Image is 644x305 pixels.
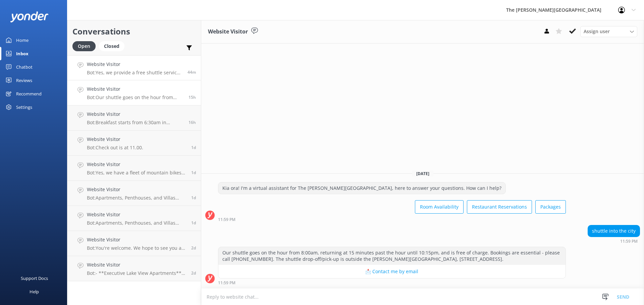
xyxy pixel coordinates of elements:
[30,285,39,298] div: Help
[87,195,186,201] p: Bot: Apartments, Penthouses, and Villas have washing machines and dryers. Additionally, there is ...
[16,74,32,87] div: Reviews
[191,195,196,201] span: Sep 04 2025 04:13pm (UTC +12:00) Pacific/Auckland
[191,170,196,175] span: Sep 05 2025 11:06am (UTC +12:00) Pacific/Auckland
[72,25,196,38] h2: Conversations
[87,170,186,176] p: Bot: Yes, we have a fleet of mountain bikes available for rent, perfect for exploring [GEOGRAPHIC...
[67,181,201,206] a: Website VisitorBot:Apartments, Penthouses, and Villas have washing machines and dryers. Additiona...
[67,231,201,256] a: Website VisitorBot:You're welcome. We hope to see you at The [PERSON_NAME][GEOGRAPHIC_DATA] soon!2d
[99,42,128,50] a: Closed
[588,225,640,237] div: shuttle into the city
[620,239,638,243] strong: 11:59 PM
[87,61,182,68] h4: Website Visitor
[87,120,183,126] p: Bot: Breakfast starts from 6:30am in Summer and Spring and from 7:00am in Autumn and Winter.
[16,33,29,47] div: Home
[87,94,183,100] p: Bot: Our shuttle goes on the hour from 8:00am, returning at 15 minutes past the hour until 10:15p...
[535,200,566,214] button: Packages
[218,247,566,265] div: Our shuttle goes on the hour from 8:00am, returning at 15 minutes past the hour until 10:15pm, an...
[218,217,566,222] div: Sep 05 2025 11:59pm (UTC +12:00) Pacific/Auckland
[87,245,186,251] p: Bot: You're welcome. We hope to see you at The [PERSON_NAME][GEOGRAPHIC_DATA] soon!
[218,265,566,278] button: 📩 Contact me by email
[72,41,96,51] div: Open
[99,41,124,51] div: Closed
[87,85,183,93] h4: Website Visitor
[218,218,235,222] strong: 11:59 PM
[87,220,186,226] p: Bot: Apartments, Penthouses, and Villas have washing machines and dryers. There is also a public ...
[191,270,196,276] span: Sep 03 2025 10:08pm (UTC +12:00) Pacific/Auckland
[10,11,49,22] img: yonder-white-logo.png
[189,120,196,125] span: Sep 05 2025 10:38pm (UTC +12:00) Pacific/Auckland
[412,171,433,176] span: [DATE]
[191,145,196,150] span: Sep 05 2025 02:49pm (UTC +12:00) Pacific/Auckland
[584,28,610,35] span: Assign user
[16,47,29,60] div: Inbox
[16,87,42,100] div: Recommend
[208,27,248,36] h3: Website Visitor
[67,80,201,105] a: Website VisitorBot:Our shuttle goes on the hour from 8:00am, returning at 15 minutes past the hou...
[67,131,201,156] a: Website VisitorBot:Check out is at 11.00.1d
[67,206,201,231] a: Website VisitorBot:Apartments, Penthouses, and Villas have washing machines and dryers. There is ...
[580,26,637,37] div: Assign User
[87,70,182,76] p: Bot: Yes, we provide a free shuttle service to town. It departs on the hour from 8:00am and retur...
[191,245,196,251] span: Sep 04 2025 01:34am (UTC +12:00) Pacific/Auckland
[16,100,32,114] div: Settings
[467,200,532,214] button: Restaurant Reservations
[189,94,196,100] span: Sep 05 2025 11:59pm (UTC +12:00) Pacific/Auckland
[67,55,201,80] a: Website VisitorBot:Yes, we provide a free shuttle service to town. It departs on the hour from 8:...
[187,69,196,75] span: Sep 06 2025 02:49pm (UTC +12:00) Pacific/Auckland
[218,281,235,285] strong: 11:59 PM
[87,145,143,151] p: Bot: Check out is at 11.00.
[87,261,186,269] h4: Website Visitor
[67,156,201,181] a: Website VisitorBot:Yes, we have a fleet of mountain bikes available for rent, perfect for explori...
[87,211,186,218] h4: Website Visitor
[16,60,33,74] div: Chatbot
[21,272,48,285] div: Support Docs
[87,110,183,118] h4: Website Visitor
[191,220,196,226] span: Sep 04 2025 03:52pm (UTC +12:00) Pacific/Auckland
[218,280,566,285] div: Sep 05 2025 11:59pm (UTC +12:00) Pacific/Auckland
[588,239,640,243] div: Sep 05 2025 11:59pm (UTC +12:00) Pacific/Auckland
[67,256,201,281] a: Website VisitorBot:- **Executive Lake View Apartments**: These apartments offer luxurious ameniti...
[87,186,186,193] h4: Website Visitor
[67,105,201,131] a: Website VisitorBot:Breakfast starts from 6:30am in Summer and Spring and from 7:00am in Autumn an...
[218,182,505,194] div: Kia ora! I'm a virtual assistant for The [PERSON_NAME][GEOGRAPHIC_DATA], here to answer your ques...
[87,270,186,276] p: Bot: - **Executive Lake View Apartments**: These apartments offer luxurious amenities such as spa...
[415,200,464,214] button: Room Availability
[87,161,186,168] h4: Website Visitor
[87,236,186,243] h4: Website Visitor
[72,42,99,50] a: Open
[87,136,143,143] h4: Website Visitor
